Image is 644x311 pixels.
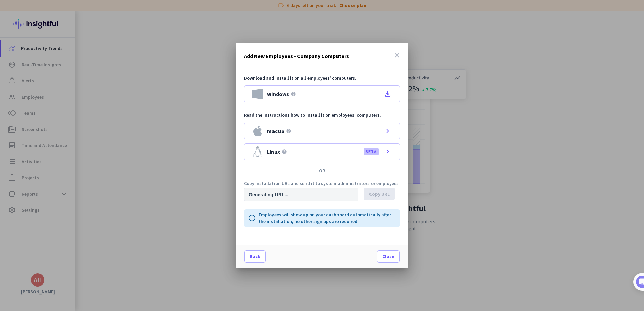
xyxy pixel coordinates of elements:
i: chevron_right [384,148,392,156]
button: Back [244,250,266,263]
input: Public download URL [244,188,358,201]
button: Close [377,250,400,263]
h3: Add New Employees - Company Computers [244,53,349,59]
span: Windows [267,91,289,97]
i: chevron_right [384,127,392,135]
img: Linux [252,146,263,157]
span: macOS [267,128,284,134]
span: Back [250,253,260,260]
i: help [286,128,291,134]
span: Close [382,253,394,260]
div: OR [236,168,408,173]
i: close [393,51,401,59]
i: help [291,91,296,97]
i: info [248,214,256,222]
p: Employees will show up on your dashboard automatically after the installation, no other sign ups ... [259,211,396,225]
p: Read the instructions how to install it on employees' computers. [244,112,400,118]
img: Windows [252,89,263,99]
span: Linux [267,149,280,154]
p: Copy installation URL and send it to system administrators or employees [244,181,400,186]
p: Download and install it on all employees' computers. [244,75,400,81]
label: BETA [366,149,377,154]
i: file_download [384,90,392,98]
i: help [282,149,287,154]
img: macOS [252,126,263,136]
